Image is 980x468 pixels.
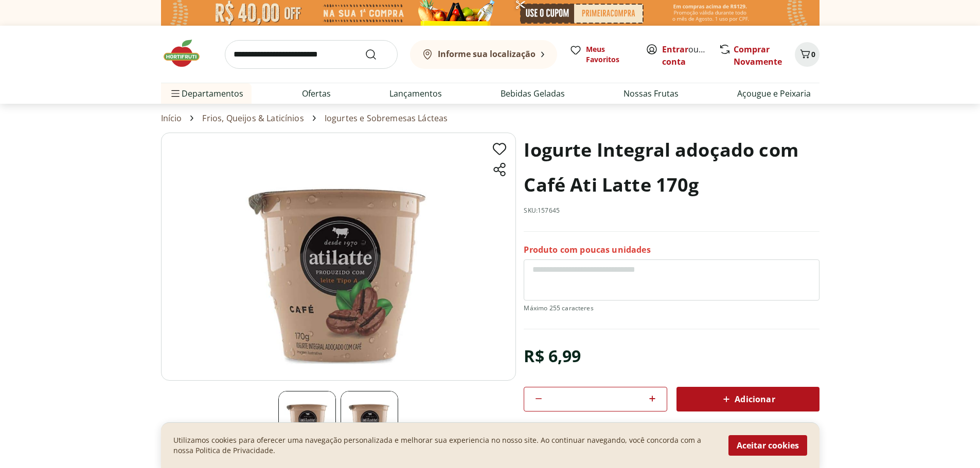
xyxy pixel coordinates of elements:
button: Aceitar cookies [728,435,807,456]
input: search [225,40,398,69]
a: Criar conta [662,44,719,67]
button: Carrinho [795,42,819,67]
a: Meus Favoritos [569,44,633,65]
span: Departamentos [169,81,243,106]
a: Frios, Queijos & Laticínios [202,114,304,123]
span: Adicionar [720,393,775,405]
img: Hortifruti [161,38,212,69]
button: Menu [169,81,182,106]
a: Nossas Frutas [623,87,679,100]
div: R$ 6,99 [524,342,581,370]
span: Meus Favoritos [586,44,633,65]
button: Informe sua localização [410,40,557,69]
img: Principal [161,133,516,381]
button: Adicionar [676,387,819,411]
a: Entrar [662,44,688,55]
img: Principal [278,391,336,448]
p: SKU: 157645 [524,207,560,215]
a: Açougue e Peixaria [737,87,811,100]
p: Produto com poucas unidades [524,244,650,255]
img: Principal [341,391,398,448]
a: Ofertas [302,87,331,100]
h1: Iogurte Integral adoçado com Café Ati Latte 170g [524,133,819,202]
a: Bebidas Geladas [501,87,565,100]
a: Iogurtes e Sobremesas Lácteas [325,114,448,123]
a: Comprar Novamente [734,44,782,67]
span: 0 [811,49,815,59]
button: Submit Search [365,48,389,61]
b: Informe sua localização [438,48,536,60]
span: ou [662,43,708,68]
p: Utilizamos cookies para oferecer uma navegação personalizada e melhorar sua experiencia no nosso ... [173,435,716,456]
a: Início [161,114,182,123]
a: Lançamentos [389,87,442,100]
